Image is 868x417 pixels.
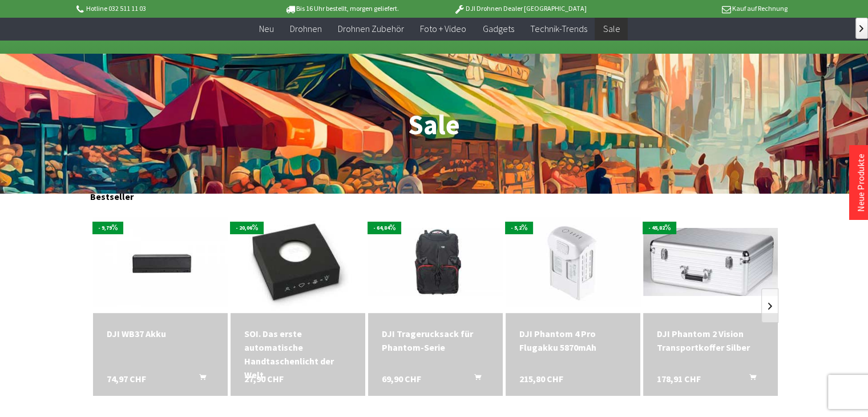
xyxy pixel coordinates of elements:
[368,228,503,296] img: DJI Tragerucksack für Phantom-Serie
[74,2,252,15] p: Hotline 032 511 11 03
[482,23,514,34] span: Gadgets
[519,372,563,386] span: 215,80 CHF
[431,2,609,15] p: DJI Drohnen Dealer [GEOGRAPHIC_DATA]
[522,17,595,41] a: Technik-Trends
[412,17,474,41] a: Foto + Video
[259,23,274,34] span: Neu
[603,23,620,34] span: Sale
[244,327,352,382] div: SOI. Das erste automatische Handtaschenlicht der Welt.
[736,372,763,387] button: In den Warenkorb
[244,372,284,386] span: 27,90 CHF
[657,327,764,354] a: DJI Phantom 2 Vision Transportkoffer Silber 178,91 CHF In den Warenkorb
[107,327,214,340] a: DJI WB37 Akku 74,97 CHF In den Warenkorb
[253,2,431,15] p: Bis 16 Uhr bestellt, morgen geliefert.
[657,372,701,386] span: 178,91 CHF
[338,23,404,34] span: Drohnen Zubehör
[657,327,764,354] div: DJI Phantom 2 Vision Transportkoffer Silber
[231,211,365,312] img: SOI. Das erste automatische Handtaschenlicht der Welt.
[420,23,466,34] span: Foto + Video
[185,372,213,387] button: In den Warenkorb
[609,2,788,15] p: Kauf auf Rechnung
[93,217,228,307] img: DJI WB37 Akku
[474,17,522,41] a: Gadgets
[282,17,330,41] a: Drohnen
[251,17,282,41] a: Neu
[506,217,640,307] img: DJI Phantom 4 Pro Flugakku 5870mAh
[595,17,628,41] a: Sale
[90,43,778,139] h1: Sale
[643,228,778,296] img: DJI Phantom 2 Vision Transportkoffer Silber
[461,372,488,387] button: In den Warenkorb
[90,179,778,208] div: Bestseller
[530,23,587,34] span: Technik-Trends
[330,17,412,41] a: Drohnen Zubehör
[244,327,352,382] a: SOI. Das erste automatische Handtaschenlicht der Welt. 27,90 CHF
[519,327,627,354] div: DJI Phantom 4 Pro Flugakku 5870mAh
[519,327,627,354] a: DJI Phantom 4 Pro Flugakku 5870mAh 215,80 CHF
[107,372,146,386] span: 74,97 CHF
[382,327,489,354] div: DJI Tragerucksack für Phantom-Serie
[290,23,322,34] span: Drohnen
[107,327,214,340] div: DJI WB37 Akku
[859,25,863,32] span: 
[382,327,489,354] a: DJI Tragerucksack für Phantom-Serie 69,90 CHF In den Warenkorb
[855,154,866,212] a: Neue Produkte
[382,372,421,386] span: 69,90 CHF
